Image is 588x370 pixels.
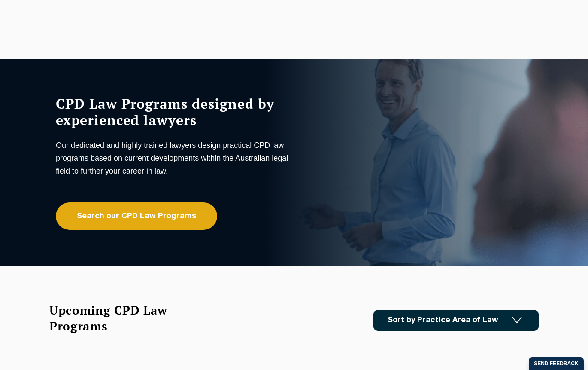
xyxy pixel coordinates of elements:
[56,202,217,230] a: Search our CPD Law Programs
[56,95,292,128] h1: CPD Law Programs designed by experienced lawyers
[512,317,522,324] img: Icon
[49,302,189,334] h2: Upcoming CPD Law Programs
[56,139,292,177] p: Our dedicated and highly trained lawyers design practical CPD law programs based on current devel...
[373,310,539,331] a: Sort by Practice Area of Law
